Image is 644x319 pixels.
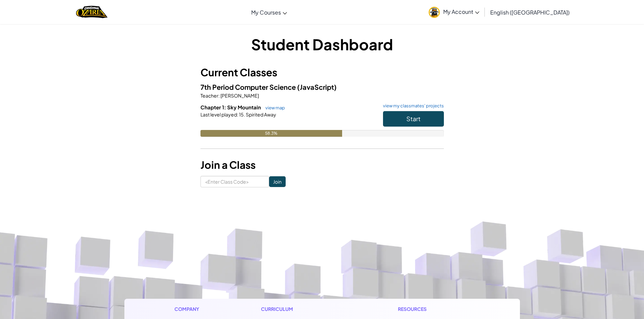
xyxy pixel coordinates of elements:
a: English ([GEOGRAPHIC_DATA]) [487,3,573,21]
span: Start [406,115,421,123]
img: avatar [429,7,440,18]
span: : [237,111,238,117]
a: Ozaria by CodeCombat logo [76,5,108,19]
a: My Courses [248,3,290,21]
input: Join [269,176,286,187]
input: <Enter Class Code> [200,176,269,187]
span: : [218,92,220,99]
span: 7th Period Computer Science [200,83,297,91]
span: (JavaScript) [297,83,337,91]
span: 15. [238,111,245,117]
h3: Current Classes [200,65,444,80]
span: Spirited Away [245,111,276,117]
div: 58.3% [200,130,342,137]
button: Start [383,111,444,127]
h1: Company [174,305,206,313]
h1: Student Dashboard [200,34,444,55]
a: My Account [425,1,483,23]
a: view my classmates' projects [380,104,444,108]
h1: Resources [398,305,470,313]
span: My Account [443,8,479,15]
span: [PERSON_NAME] [220,92,259,99]
span: Teacher [200,92,218,99]
h1: Curriculum [261,305,343,313]
a: view map [262,105,285,110]
img: Home [76,5,108,19]
span: Last level played [200,111,237,117]
h3: Join a Class [200,157,444,172]
span: My Courses [251,9,281,16]
span: Chapter 1: Sky Mountain [200,104,262,110]
span: English ([GEOGRAPHIC_DATA]) [490,9,570,16]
